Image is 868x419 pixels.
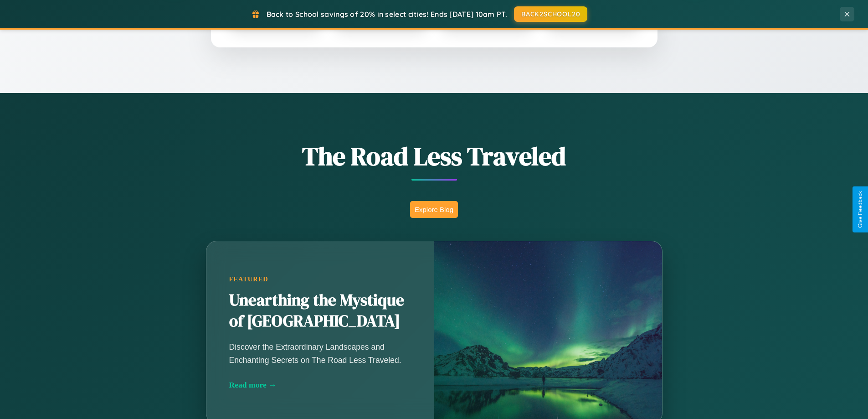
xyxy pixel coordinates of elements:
[267,10,507,19] span: Back to School savings of 20% in select cities! Ends [DATE] 10am PT.
[514,6,587,22] button: BACK2SCHOOL20
[410,201,458,218] button: Explore Blog
[229,380,411,390] div: Read more →
[229,275,411,283] div: Featured
[229,290,411,332] h2: Unearthing the Mystique of [GEOGRAPHIC_DATA]
[229,341,411,366] p: Discover the Extraordinary Landscapes and Enchanting Secrets on The Road Less Traveled.
[857,191,863,228] div: Give Feedback
[161,139,708,174] h1: The Road Less Traveled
